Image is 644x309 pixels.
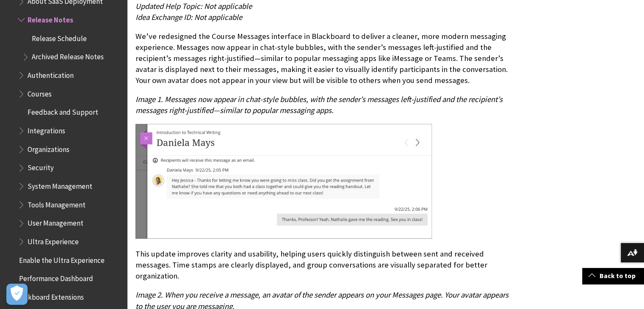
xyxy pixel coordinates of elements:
p: We’ve redesigned the Course Messages interface in Blackboard to deliver a cleaner, more modern me... [135,31,510,86]
span: Enable the Ultra Experience [19,253,105,265]
span: Authentication [28,68,74,80]
span: Security [28,161,54,172]
p: This update improves clarity and usability, helping users quickly distinguish between sent and re... [135,248,510,282]
span: Organizations [28,142,69,154]
span: Release Notes [28,13,73,24]
img: Course Messages page with an instructor messaging a student with a question. The student has sent... [135,124,432,239]
span: System Management [28,179,92,190]
span: User Management [28,216,83,228]
span: Updated Help Topic: Not applicable [135,1,252,11]
span: Ultra Experience [28,235,79,246]
span: Integrations [28,124,65,135]
span: Archived Release Notes [32,50,104,61]
button: Open Preferences [6,284,28,305]
span: Courses [28,87,52,98]
span: Idea Exchange ID: Not applicable [135,12,242,22]
span: Tools Management [28,198,86,209]
span: Performance Dashboard [19,271,93,283]
a: Back to top [582,268,644,284]
span: Image 1. Messages now appear in chat-style bubbles, with the sender’s messages left-justified and... [135,94,503,115]
span: Feedback and Support [28,105,98,117]
span: Blackboard Extensions [15,290,84,301]
span: Release Schedule [32,31,87,43]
